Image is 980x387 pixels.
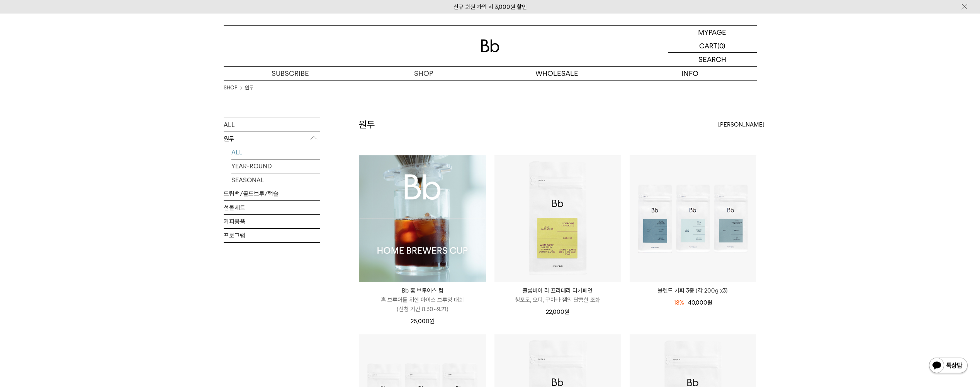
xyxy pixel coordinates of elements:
span: 22,000 [546,308,569,315]
p: 원두 [224,132,320,146]
p: MYPAGE [698,26,726,39]
img: Bb 홈 브루어스 컵 [359,155,486,282]
p: INFO [623,67,757,80]
p: 콜롬비아 라 프라데라 디카페인 [494,286,621,295]
span: 40,000 [688,299,712,306]
p: (0) [717,39,725,52]
a: 프로그램 [224,229,320,242]
a: YEAR-ROUND [231,159,320,173]
a: MYPAGE [668,26,757,39]
a: 커피용품 [224,215,320,228]
a: ALL [224,118,320,132]
span: 25,000 [411,318,435,325]
p: 홈 브루어를 위한 아이스 브루잉 대회 (신청 기간 8.30~9.21) [359,295,486,314]
img: 로고 [481,39,499,52]
a: 원두 [245,84,253,92]
p: 청포도, 오디, 구아바 잼의 달콤한 조화 [494,295,621,305]
a: 콜롬비아 라 프라데라 디카페인 청포도, 오디, 구아바 잼의 달콤한 조화 [494,286,621,305]
a: ALL [231,146,320,159]
a: SHOP [224,84,237,92]
a: SHOP [357,67,490,80]
a: SUBSCRIBE [224,67,357,80]
h2: 원두 [359,118,375,131]
img: 카카오톡 채널 1:1 채팅 버튼 [928,357,968,375]
p: SEARCH [698,53,726,66]
a: 드립백/콜드브루/캡슐 [224,187,320,200]
span: 원 [707,299,712,306]
a: 블렌드 커피 3종 (각 200g x3) [630,286,756,295]
a: SEASONAL [231,173,320,187]
p: WHOLESALE [490,67,623,80]
img: 블렌드 커피 3종 (각 200g x3) [630,155,756,282]
span: 원 [430,318,435,325]
div: 18% [674,298,684,307]
img: 콜롬비아 라 프라데라 디카페인 [494,155,621,282]
a: 신규 회원 가입 시 3,000원 할인 [453,3,527,10]
span: [PERSON_NAME] [718,120,764,129]
a: 선물세트 [224,201,320,214]
p: Bb 홈 브루어스 컵 [359,286,486,295]
a: CART (0) [668,39,757,53]
p: CART [699,39,717,52]
a: Bb 홈 브루어스 컵 홈 브루어를 위한 아이스 브루잉 대회(신청 기간 8.30~9.21) [359,286,486,314]
span: 원 [564,308,569,315]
